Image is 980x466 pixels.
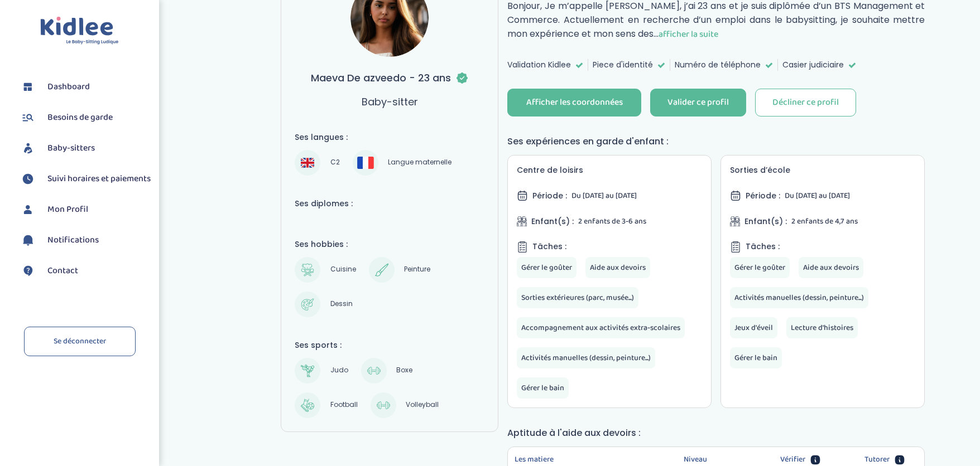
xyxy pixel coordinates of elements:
[400,263,434,276] span: Peinture
[659,27,718,41] span: afficher la suite
[20,140,36,157] img: babysitters.svg
[521,261,572,274] span: Gérer le goûter
[517,164,702,176] h5: Centre de loisirs
[515,454,554,465] span: Les matiere
[785,190,850,202] span: Du [DATE] au [DATE]
[593,59,653,71] span: Piece d'identité
[521,352,651,364] span: Activités manuelles (dessin, peinture...)
[326,263,359,276] span: Cuisine
[20,263,36,279] img: contact.svg
[311,70,469,85] h3: Maeva De azveedo - 23 ans
[20,140,151,157] a: Baby-sitters
[531,216,574,227] span: Enfant(s) :
[402,399,443,412] span: Volleyball
[734,261,785,274] span: Gérer le goûter
[521,292,634,304] span: Sorties extérieures (parc, musée...)
[521,322,680,334] span: Accompagnement aux activités extra-scolaires
[571,190,637,202] span: Du [DATE] au [DATE]
[47,203,88,216] span: Mon Profil
[40,17,119,45] img: logo.svg
[295,339,484,351] h4: Ses sports :
[734,352,777,364] span: Gérer le bain
[744,216,787,227] span: Enfant(s) :
[20,263,151,279] a: Contact
[755,89,856,116] button: Décliner ce profil
[20,201,151,218] a: Mon Profil
[507,426,925,440] h4: Aptitude à l'aide aux devoirs :
[791,322,853,334] span: Lecture d'histoires
[20,201,36,218] img: profil.svg
[47,111,113,124] span: Besoins de garde
[20,171,151,187] a: Suivi horaires et paiements
[667,96,729,109] div: Valider ce profil
[20,232,36,249] img: notification.svg
[295,132,484,143] h4: Ses langues :
[20,232,151,249] a: Notifications
[782,59,844,71] span: Casier judiciaire
[301,156,314,169] img: Anglais
[20,109,36,126] img: besoin.svg
[326,364,352,377] span: Judo
[532,241,566,253] span: Tâches :
[47,234,99,247] span: Notifications
[20,171,36,187] img: suivihoraire.svg
[20,79,151,95] a: Dashboard
[384,156,455,169] span: Langue maternelle
[746,241,780,253] span: Tâches :
[734,292,864,304] span: Activités manuelles (dessin, peinture...)
[772,96,839,109] div: Décliner ce profil
[730,164,915,176] h5: Sorties d’école
[675,59,761,71] span: Numéro de téléphone
[803,261,859,274] span: Aide aux devoirs
[746,190,780,202] span: Période :
[864,454,890,465] span: Tutorer
[362,94,418,109] p: Baby-sitter
[357,157,374,168] img: Français
[326,298,356,311] span: Dessin
[47,264,78,278] span: Contact
[47,172,151,186] span: Suivi horaires et paiements
[532,190,567,202] span: Période :
[392,364,416,377] span: Boxe
[684,454,707,465] span: Niveau
[295,198,484,210] h4: Ses diplomes :
[650,89,746,116] button: Valider ce profil
[326,156,343,169] span: C2
[20,109,151,126] a: Besoins de garde
[507,59,571,71] span: Validation Kidlee
[521,382,564,394] span: Gérer le bain
[791,215,858,227] span: 2 enfants de 4,7 ans
[734,322,773,334] span: Jeux d'éveil
[47,80,90,94] span: Dashboard
[507,134,925,148] h4: Ses expériences en garde d'enfant :
[47,142,95,155] span: Baby-sitters
[590,261,646,274] span: Aide aux devoirs
[24,327,136,356] a: Se déconnecter
[780,454,805,465] span: Vérifier
[295,239,484,250] h4: Ses hobbies :
[507,89,641,116] button: Afficher les coordonnées
[578,215,646,227] span: 2 enfants de 3-6 ans
[526,96,623,109] div: Afficher les coordonnées
[20,79,36,95] img: dashboard.svg
[326,399,361,412] span: Football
